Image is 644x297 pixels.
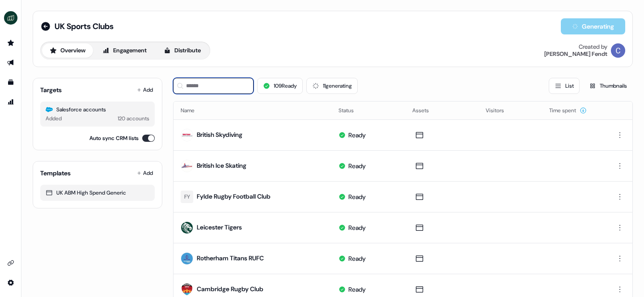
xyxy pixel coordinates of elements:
[197,254,264,262] a: Rotherham Titans RUFC
[156,43,208,58] button: Distribute
[184,192,190,201] div: FY
[46,188,149,197] div: UK ABM High Spend Generic
[4,256,18,270] a: Go to integrations
[549,102,587,119] button: Time spent
[348,254,366,263] div: Ready
[197,192,271,200] a: Fylde Rugby Football Club
[42,43,93,58] button: Overview
[197,223,242,231] a: Leicester Tigers
[46,105,149,114] div: Salesforce accounts
[40,169,71,178] div: Templates
[611,43,625,58] img: Catherine
[118,114,149,123] div: 120 accounts
[4,55,18,70] a: Go to outbound experience
[549,78,580,94] button: List
[55,21,114,32] span: UK Sports Clubs
[4,36,18,50] a: Go to prospects
[89,134,139,143] label: Auto sync CRM lists
[405,102,479,119] th: Assets
[257,78,303,94] button: 109Ready
[197,285,263,293] a: Cambridge Rugby Club
[4,95,18,109] a: Go to attribution
[348,223,366,232] div: Ready
[95,43,154,58] button: Engagement
[197,161,246,170] a: British Ice Skating
[4,75,18,89] a: Go to templates
[181,102,205,119] button: Name
[348,192,366,201] div: Ready
[197,131,242,139] a: British Skydiving
[135,84,155,96] button: Add
[348,161,366,170] div: Ready
[348,131,366,140] div: Ready
[486,102,515,119] button: Visitors
[339,102,364,119] button: Status
[544,51,607,58] div: [PERSON_NAME] Fendt
[583,78,633,94] button: Thumbnails
[4,276,18,290] a: Go to integrations
[135,167,155,179] button: Add
[40,85,62,94] div: Targets
[306,78,358,94] button: 11generating
[348,285,366,294] div: Ready
[46,114,62,123] div: Added
[579,43,607,51] div: Created by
